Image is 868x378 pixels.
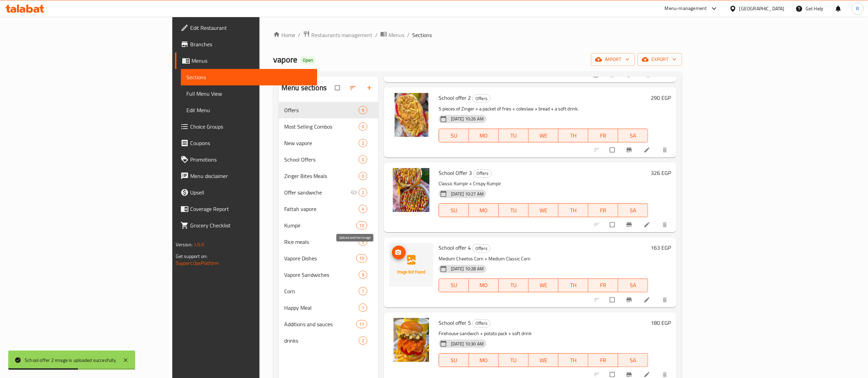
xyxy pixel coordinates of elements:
a: Grocery Checklist [175,217,317,234]
button: delete [657,292,674,307]
div: New vapore [284,139,359,147]
span: WE [531,280,556,290]
span: TU [501,280,526,290]
span: SU [442,131,466,141]
span: Zinger Bites Meals [284,172,359,180]
div: items [356,254,367,262]
button: SU [439,353,469,367]
span: Upsell [190,188,312,197]
span: WE [531,355,556,365]
span: TU [501,355,526,365]
a: Edit menu item [644,146,652,153]
button: MO [469,129,499,142]
span: Coverage Report [190,205,312,213]
span: drinks [284,336,359,345]
span: 10 [357,222,367,229]
a: Edit Restaurant [175,20,317,36]
span: Full Menu View [186,90,312,98]
h6: 326 EGP [651,168,671,178]
div: Rice meals5 [279,234,378,250]
a: Choice Groups [175,118,317,135]
button: SA [618,203,648,217]
span: MO [472,280,496,290]
div: Kumpir10 [279,217,378,234]
button: import [591,53,635,66]
span: FR [591,355,615,365]
span: Coupons [190,139,312,147]
div: New vapore2 [279,135,378,151]
span: Menus [389,31,404,39]
div: items [356,221,367,229]
span: Choice Groups [190,122,312,131]
button: SA [618,129,648,142]
button: TH [558,203,588,217]
span: 0 [359,156,367,163]
span: Offers [473,95,490,103]
span: Offers [284,106,359,114]
div: items [359,336,367,345]
span: Fattah vapore [284,205,359,213]
span: [DATE] 10:27 AM [448,191,486,197]
div: Menu-management [665,4,707,13]
a: Menus [380,31,404,39]
span: TU [501,131,526,141]
a: Coverage Report [175,201,317,217]
button: export [638,53,682,66]
span: Corn [284,287,359,295]
span: 2 [359,338,367,344]
span: SA [621,131,645,141]
div: items [359,139,367,147]
span: 1.0.0 [194,240,204,249]
span: Menus [192,57,312,65]
span: Most Selling Combos [284,122,359,131]
button: Add section [362,80,378,95]
nav: Menu sections [279,99,378,352]
span: FR [591,280,615,290]
span: Select to update [606,143,620,156]
a: Menus [175,52,317,69]
span: School offer 5 [439,318,471,328]
p: Firehouse sandwich + potato pack + soft drink [439,329,648,338]
button: WE [529,279,558,292]
div: Offer sandwıche [284,188,350,197]
div: Zinger Bites Meals0 [279,168,378,184]
span: Sections [412,31,432,39]
span: Restaurants management [311,31,372,39]
span: Select to update [606,293,620,306]
span: 0 [359,123,367,130]
h6: 290 EGP [651,93,671,103]
div: items [356,320,367,328]
a: Coupons [175,135,317,151]
span: Branches [190,40,312,48]
button: Branch-specific-item [622,142,638,157]
span: Select to update [606,218,620,231]
button: SU [439,279,469,292]
div: Vapore Sandwiches9 [279,267,378,283]
button: TU [499,129,529,142]
a: Edit menu item [644,296,652,303]
button: TU [499,203,529,217]
span: Select all sections [331,81,345,94]
span: School Offers [284,155,359,164]
button: delete [657,142,674,157]
div: Happy Meal1 [279,299,378,316]
div: Additions and sauces11 [279,316,378,332]
span: 5 [359,239,367,245]
span: Grocery Checklist [190,221,312,229]
li: / [375,31,378,39]
span: Offers [473,319,490,327]
a: Support.OpsPlatform [176,259,219,268]
span: TH [561,205,586,215]
span: Offers [474,169,491,177]
p: Medium Cheetos Corn + Medium Classic Corn [439,255,648,263]
div: Offers [473,169,491,178]
div: Additions and sauces [284,320,356,328]
button: SU [439,129,469,142]
button: FR [588,353,618,367]
button: WE [529,353,558,367]
div: items [359,271,367,279]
